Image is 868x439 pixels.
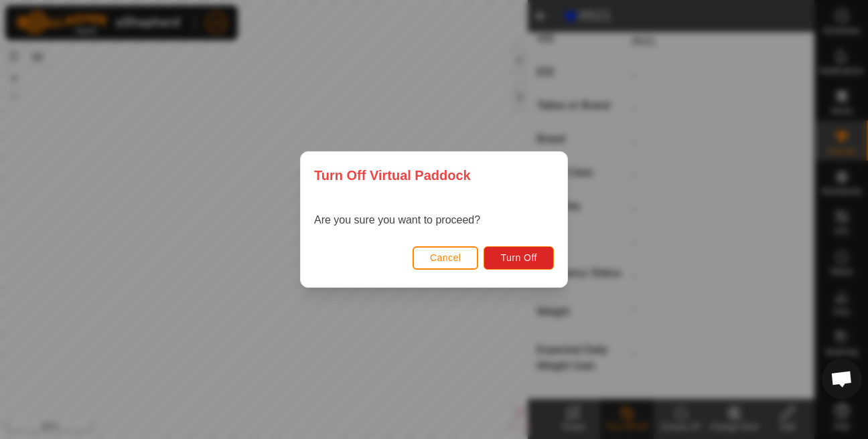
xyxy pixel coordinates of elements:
span: Turn Off Virtual Paddock [314,165,471,185]
span: Turn Off [500,252,537,263]
div: Open chat [822,359,862,399]
button: Cancel [413,246,479,270]
span: Cancel [430,252,461,263]
p: Are you sure you want to proceed? [314,212,480,228]
button: Turn Off [484,246,554,270]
